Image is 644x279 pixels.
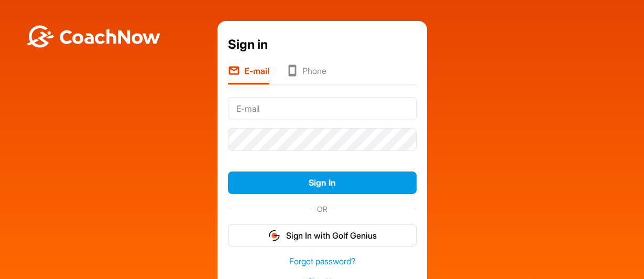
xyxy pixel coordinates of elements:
span: OR [312,203,333,214]
input: E-mail [228,97,417,120]
li: E-mail [228,65,269,84]
img: gg_logo [268,229,281,242]
button: Sign In [228,171,417,194]
li: Phone [286,65,326,84]
a: Forgot password? [228,255,417,267]
img: BwLJSsUCoWCh5upNqxVrqldRgqLPVwmV24tXu5FoVAoFEpwwqQ3VIfuoInZCoVCoTD4vwADAC3ZFMkVEQFDAAAAAElFTkSuQmCC [25,25,161,48]
button: Sign In with Golf Genius [228,224,417,246]
div: Sign in [228,35,417,54]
